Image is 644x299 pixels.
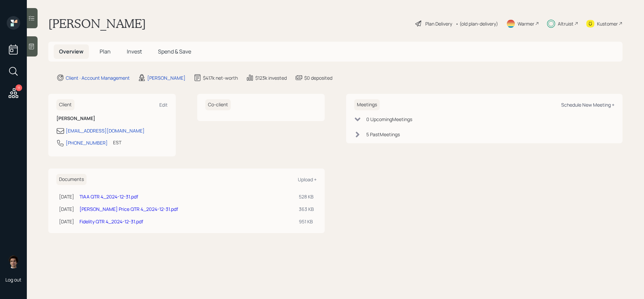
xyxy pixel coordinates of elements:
[127,48,142,55] span: Invest
[597,20,618,27] div: Kustomer
[354,99,380,110] h6: Meetings
[7,255,20,268] img: harrison-schaefer-headshot-2.png
[79,218,143,225] a: Fidelity QTR 4_2024-12-31.pdf
[79,193,138,200] a: TIAA QTR 4_2024-12-31.pdf
[205,99,231,110] h6: Co-client
[59,205,74,213] div: [DATE]
[56,174,87,185] h6: Documents
[366,131,400,138] div: 5 Past Meeting s
[59,218,74,225] div: [DATE]
[56,116,168,121] h6: [PERSON_NAME]
[15,84,22,91] div: 11
[66,127,145,134] div: [EMAIL_ADDRESS][DOMAIN_NAME]
[518,20,534,27] div: Warmer
[203,74,238,81] div: $417k net-worth
[79,206,178,212] a: [PERSON_NAME] Price QTR 4_2024-12-31.pdf
[425,20,452,27] div: Plan Delivery
[561,102,614,108] div: Schedule New Meeting +
[298,176,317,183] div: Upload +
[100,48,111,55] span: Plan
[304,74,332,81] div: $0 deposited
[255,74,287,81] div: $123k invested
[558,20,574,27] div: Altruist
[48,16,146,31] h1: [PERSON_NAME]
[113,139,121,146] div: EST
[66,139,108,146] div: [PHONE_NUMBER]
[455,20,498,27] div: • (old plan-delivery)
[299,218,314,225] div: 951 KB
[59,193,74,200] div: [DATE]
[56,99,74,110] h6: Client
[66,74,130,81] div: Client · Account Management
[299,193,314,200] div: 528 KB
[159,102,168,108] div: Edit
[366,116,412,123] div: 0 Upcoming Meeting s
[158,48,191,55] span: Spend & Save
[59,48,84,55] span: Overview
[5,276,21,283] div: Log out
[147,74,185,81] div: [PERSON_NAME]
[299,205,314,213] div: 363 KB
